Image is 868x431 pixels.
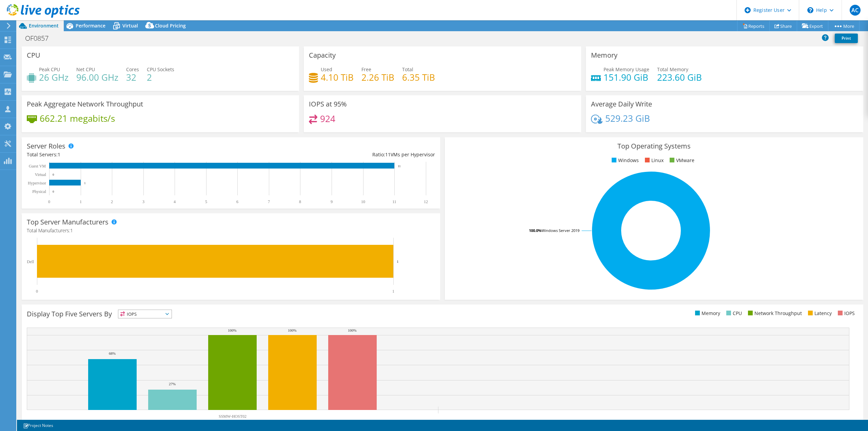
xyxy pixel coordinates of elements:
h4: 529.23 GiB [605,115,650,122]
text: 100% [288,328,297,332]
h4: 32 [126,74,139,81]
span: 11 [385,151,391,158]
h4: 96.00 GHz [76,74,118,81]
text: Physical [32,189,46,194]
h3: Top Server Manufacturers [27,218,108,226]
span: CPU Sockets [147,66,174,73]
div: Ratio: VMs per Hypervisor [231,151,435,158]
text: 0 [48,199,50,204]
text: Guest VM [29,164,46,169]
li: Latency [806,310,832,317]
text: 9 [331,199,333,204]
text: Virtual [35,172,46,177]
li: CPU [725,310,742,317]
tspan: 100.0% [529,228,541,233]
text: 1 [397,259,399,263]
text: Hypervisor [28,181,46,185]
h3: Peak Aggregate Network Throughput [27,100,143,108]
span: 1 [58,151,60,158]
text: 100% [348,328,357,332]
h4: 151.90 GiB [604,74,649,81]
text: 3 [142,199,144,204]
h4: Total Manufacturers: [27,227,435,234]
text: 11 [398,164,401,168]
text: 0 [53,190,54,193]
text: 12 [424,199,428,204]
span: Total [402,66,413,73]
li: Windows [610,157,639,164]
text: 0 [53,173,54,176]
h3: Capacity [309,52,336,59]
h4: 223.60 GiB [657,74,702,81]
text: 4 [174,199,176,204]
span: Used [321,66,332,73]
svg: \n [807,7,813,13]
h3: Average Daily Write [591,100,652,108]
li: Network Throughput [746,310,802,317]
span: Environment [29,22,59,29]
h3: Top Operating Systems [450,142,858,150]
text: 11 [392,199,396,204]
text: Dell [27,259,34,264]
li: VMware [668,157,694,164]
a: Export [797,21,828,31]
text: 68% [109,351,116,355]
div: Total Servers: [27,151,231,158]
text: 1 [80,199,82,204]
text: 27% [169,382,176,386]
h4: 2 [147,74,174,81]
span: AC [850,5,861,16]
h4: 2.26 TiB [361,74,394,81]
text: 7 [268,199,270,204]
h3: CPU [27,52,40,59]
li: IOPS [836,310,855,317]
span: Total Memory [657,66,688,73]
a: More [828,21,860,31]
text: 5 [205,199,207,204]
a: Project Notes [18,421,58,430]
span: 1 [70,227,73,234]
span: Peak CPU [39,66,60,73]
text: 8 [299,199,301,204]
text: 100% [228,328,237,332]
text: 1 [392,289,394,294]
a: Share [769,21,797,31]
h3: Server Roles [27,142,65,150]
text: 2 [111,199,113,204]
h4: 4.10 TiB [321,74,354,81]
span: Performance [76,22,105,29]
h4: 662.21 megabits/s [40,115,115,122]
span: IOPS [118,310,172,318]
span: Free [361,66,371,73]
h3: Memory [591,52,617,59]
h1: OF0857 [22,35,59,42]
span: Peak Memory Usage [604,66,649,73]
tspan: Windows Server 2019 [541,228,579,233]
h4: 924 [320,115,335,122]
span: Cloud Pricing [155,22,186,29]
span: Virtual [122,22,138,29]
h4: 6.35 TiB [402,74,435,81]
h4: 26 GHz [39,74,68,81]
text: SSMW-HOST02 [219,414,246,419]
li: Linux [643,157,664,164]
a: Reports [737,21,770,31]
text: 1 [84,181,86,185]
text: 10 [361,199,365,204]
a: Print [835,34,858,43]
span: Net CPU [76,66,95,73]
h3: IOPS at 95% [309,100,347,108]
text: 6 [236,199,238,204]
text: 0 [36,289,38,294]
span: Cores [126,66,139,73]
li: Memory [693,310,720,317]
